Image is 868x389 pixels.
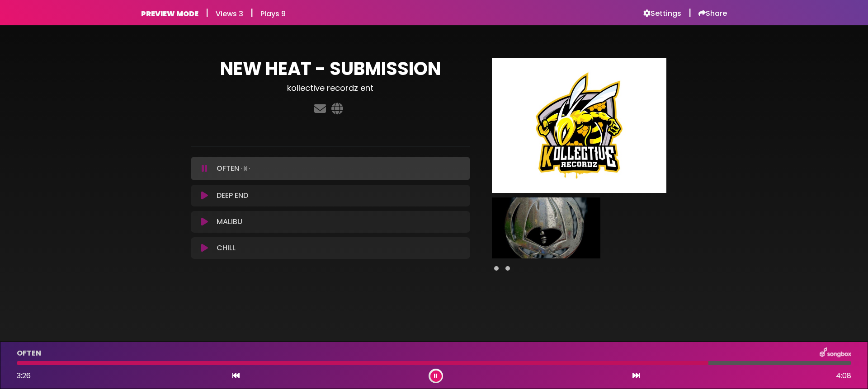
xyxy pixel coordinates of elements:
img: waveform4.gif [239,162,252,175]
a: Share [698,9,727,18]
h5: | [250,7,253,18]
a: Settings [643,9,681,18]
h6: PREVIEW MODE [141,9,198,18]
h5: | [206,7,208,18]
h5: | [689,7,691,18]
h1: NEW HEAT - SUBMISSION [191,58,470,80]
img: N9PGm42vSmuwtgJKH9CD [492,197,600,258]
p: MALIBU [217,216,242,227]
img: Main Media [492,58,666,193]
p: CHILL [217,243,236,253]
h3: kollective recordz ent [191,83,470,93]
p: DEEP END [217,190,248,201]
h6: Plays 9 [260,9,286,18]
h6: Views 3 [216,9,243,18]
p: OFTEN [217,162,252,175]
